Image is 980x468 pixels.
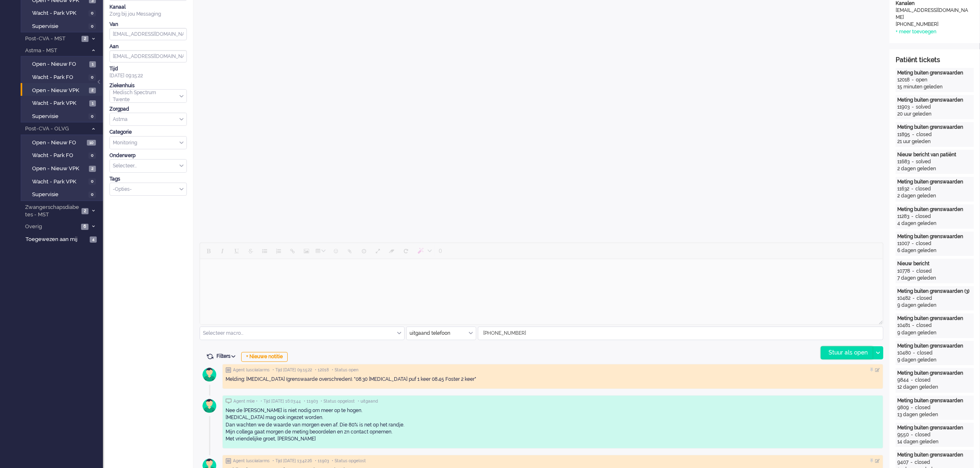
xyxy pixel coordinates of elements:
span: • Tijd [DATE] 09:15:22 [272,367,312,373]
div: Kanaal [109,4,187,11]
div: 15 minuten geleden [897,83,972,90]
span: 1 [89,100,96,107]
span: 2 [81,208,88,214]
div: Van [109,21,187,28]
div: Meting buiten grenswaarden (3) [897,288,972,295]
span: Agent mlie • [233,398,258,404]
span: • 11903 [304,398,318,404]
span: • Tijd [DATE] 13:42:26 [272,458,312,464]
div: Zorgpad [109,106,187,113]
span: Filters [216,353,238,359]
div: - [909,213,915,220]
div: Patiënt tickets [896,56,974,65]
a: Open - Nieuw FO 1 [24,59,102,68]
div: Tags [109,176,187,183]
div: Meting buiten grenswaarden [897,370,972,377]
div: - [910,240,916,247]
span: Post-CVA - MST [24,35,79,43]
div: Aan [109,43,187,50]
div: 13 dagen geleden [897,411,972,418]
span: • Status opgelost [332,458,366,464]
div: 11683 [897,158,910,165]
a: Open - Nieuw FO 10 [24,138,102,147]
div: 2 dagen geleden [897,165,972,172]
div: - [909,377,915,384]
div: Meting buiten grenswaarden [897,70,972,76]
div: Melding: [MEDICAL_DATA] (grenswaarde overschreden). "08.30 [MEDICAL_DATA] puf 1 keer 08.45 Foster... [226,376,880,383]
div: Meting buiten grenswaarden [897,233,972,240]
span: Toegewezen aan mij [26,236,87,243]
div: 9550 [897,431,909,438]
span: Agent lusciialarms [233,458,270,464]
div: 9 dagen geleden [897,329,972,336]
span: • uitgaand [358,398,378,404]
div: closed [917,295,932,302]
div: closed [916,131,932,138]
div: 10482 [897,295,910,302]
span: Supervisie [32,113,86,120]
div: closed [916,268,932,275]
img: avatar [199,364,220,385]
div: closed [915,377,931,384]
div: 10481 [897,322,910,329]
div: open [916,76,927,83]
span: 2 [89,166,96,172]
span: Zwangerschapsdiabetes - MST [24,204,79,219]
span: Wacht - Park VPK [32,9,86,17]
img: ic_note_grey.svg [226,367,231,373]
a: Wacht - Park VPK 1 [24,98,102,107]
img: ic_chat_grey.svg [226,398,232,404]
span: Wacht - Park FO [32,152,86,160]
div: 9 dagen geleden [897,302,972,309]
span: 4 [90,236,97,243]
a: Open - Nieuw VPK 2 [24,86,102,95]
div: closed [916,322,932,329]
div: 20 uur geleden [897,111,972,118]
div: - [909,404,915,411]
span: 0 [88,23,96,30]
span: Overig [24,223,79,231]
div: closed [915,185,931,192]
a: Toegewezen aan mij 4 [24,234,103,243]
div: - [910,322,916,329]
span: • Status open [332,367,358,373]
div: solved [916,158,931,165]
div: - [909,431,915,438]
div: + Nieuwe notitie [241,352,288,362]
span: 0 [88,192,96,198]
div: 14 dagen geleden [897,438,972,445]
div: closed [915,213,931,220]
div: Meting buiten grenswaarden [897,343,972,350]
div: Nieuw bericht van patiënt [897,151,972,158]
span: Open - Nieuw VPK [32,87,87,95]
div: - [908,459,915,466]
a: Supervisie 0 [24,111,102,120]
div: 4 dagen geleden [897,220,972,227]
div: 6 dagen geleden [897,247,972,254]
span: 10 [87,140,96,146]
div: - [910,295,917,302]
span: Open - Nieuw FO [32,60,87,68]
div: - [910,104,916,111]
span: 0 [88,153,96,159]
span: • 12018 [315,367,329,373]
div: 12018 [897,76,910,83]
div: [EMAIL_ADDRESS][DOMAIN_NAME] [896,7,970,21]
div: 10480 [897,350,911,357]
a: Supervisie 0 [24,21,102,30]
span: 2 [81,36,88,42]
span: Supervisie [32,191,86,199]
span: Open - Nieuw FO [32,139,85,147]
div: - [910,131,916,138]
div: - [911,350,917,357]
div: Stuur als open [821,347,873,359]
span: 2 [89,88,96,94]
div: Select Tags [109,183,187,196]
span: Agent lusciialarms [233,367,270,373]
div: 9809 [897,404,909,411]
div: 9 dagen geleden [897,357,972,364]
div: Zorg bij jou Messaging [109,11,187,18]
div: [PHONE_NUMBER] [896,21,970,28]
div: - [910,76,916,83]
img: ic_note_grey.svg [226,458,231,464]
